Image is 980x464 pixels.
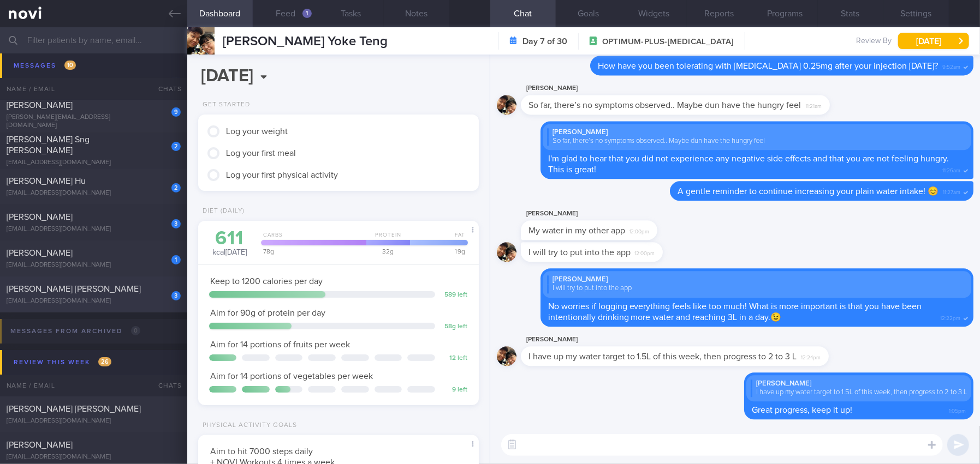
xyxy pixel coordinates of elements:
span: [PERSON_NAME] [7,213,73,221]
span: [PERSON_NAME] Yoke Teng [223,35,388,48]
div: I will try to put into the app [547,284,967,293]
div: 1 [171,75,181,85]
span: [PERSON_NAME] [7,249,73,257]
span: No worries if logging everything feels like too much! What is more important is that you have bee... [548,302,922,322]
span: 9:52am [942,61,960,71]
span: A gentle reminder to continue increasing your plain water intake! 😊 [678,187,939,196]
span: [PERSON_NAME] Hu [7,177,86,185]
div: Chats [144,375,187,396]
span: How have you been tolerating with [MEDICAL_DATA] 0.25mg after your injection [DATE]? [598,62,938,70]
div: [EMAIL_ADDRESS][DOMAIN_NAME] [7,225,181,233]
div: [EMAIL_ADDRESS][DOMAIN_NAME] [7,159,181,167]
div: 3 [171,291,181,300]
span: So far, there’s no symptoms observed.. Maybe dun have the hungry feel [528,101,801,110]
span: I'm glad to hear that you did not experience any negative side effects and that you are not feeli... [548,154,949,174]
span: 12:00pm [635,247,655,257]
span: 1:05pm [949,405,966,415]
div: Physical Activity Goals [198,421,297,430]
div: 3 [171,219,181,228]
div: [EMAIL_ADDRESS][DOMAIN_NAME] [7,261,181,269]
div: Protein [363,232,409,245]
div: [EMAIL_ADDRESS][DOMAIN_NAME] [7,81,181,89]
span: 26 [98,357,111,366]
div: Fat [407,232,468,245]
div: Diet (Daily) [198,207,245,215]
div: [PERSON_NAME] [751,379,967,388]
div: 78 g [258,248,366,255]
div: [EMAIL_ADDRESS][DOMAIN_NAME] [7,417,181,425]
div: 58 g left [441,323,468,331]
div: Messages from Archived [8,324,143,339]
span: Review By [856,37,892,46]
div: [PERSON_NAME][EMAIL_ADDRESS][DOMAIN_NAME] [7,113,181,130]
span: [PERSON_NAME] [PERSON_NAME] [7,405,141,413]
div: Review this week [11,355,114,370]
button: [DATE] [898,33,969,49]
div: [PERSON_NAME] [521,333,862,346]
span: 12:00pm [629,225,650,236]
div: [PERSON_NAME] [547,275,967,284]
span: Aim for 14 portions of fruits per week [210,340,350,349]
span: Aim for 14 portions of vegetables per week [210,372,373,381]
span: 0 [131,326,140,335]
span: 11:26am [942,164,960,174]
strong: Day 7 of 30 [522,36,567,47]
span: OPTIMUM-PLUS-[MEDICAL_DATA] [602,37,733,47]
div: [PERSON_NAME] [547,128,967,137]
div: [EMAIL_ADDRESS][DOMAIN_NAME] [7,453,181,461]
span: My water in my other app [528,226,625,235]
div: Get Started [198,101,250,109]
div: I have up my water target to 1.5L of this week, then progress to 2 to 3 L [751,388,967,397]
div: 32 g [363,248,409,255]
span: [PERSON_NAME] [7,441,73,449]
span: Keep to 1200 calories per day [210,277,323,286]
div: [EMAIL_ADDRESS][DOMAIN_NAME] [7,189,181,197]
div: 19 g [407,248,468,255]
div: 611 [209,229,250,248]
span: I will try to put into the app [528,248,631,257]
div: [PERSON_NAME] [521,82,863,95]
span: Great progress, keep it up! [752,406,852,414]
div: 2 [171,142,181,151]
div: [PERSON_NAME] [521,207,690,220]
span: [PERSON_NAME] [7,69,73,77]
span: I have up my water target to 1.5L of this week, then progress to 2 to 3 L [528,352,797,361]
span: Aim for 90g of protein per day [210,309,325,317]
div: 1 [302,9,312,18]
div: kcal [DATE] [209,229,250,258]
div: So far, there’s no symptoms observed.. Maybe dun have the hungry feel [547,137,967,146]
span: 12:22pm [940,312,960,322]
span: 11:21am [806,100,822,110]
span: 11:27am [943,186,960,196]
div: 9 left [441,386,468,394]
div: 1 [171,255,181,264]
span: [PERSON_NAME] [7,101,73,110]
span: Aim to hit 7000 steps daily [210,447,313,456]
div: 9 [171,107,181,117]
span: [PERSON_NAME] [PERSON_NAME] [7,285,141,293]
span: [PERSON_NAME] Sng [PERSON_NAME] [7,135,90,155]
span: 12:24pm [801,351,821,361]
div: [EMAIL_ADDRESS][DOMAIN_NAME] [7,297,181,305]
div: 12 left [441,354,468,363]
div: Carbs [258,232,366,245]
div: 589 left [441,291,468,299]
div: 2 [171,183,181,192]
